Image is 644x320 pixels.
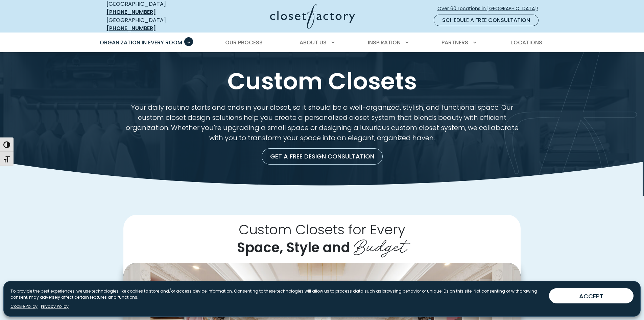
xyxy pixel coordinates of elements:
[10,288,544,300] p: To provide the best experiences, we use technologies like cookies to store and/or access device i...
[549,288,634,303] button: ACCEPT
[106,16,205,33] div: [GEOGRAPHIC_DATA]
[41,303,69,310] a: Privacy Policy
[100,39,182,46] span: Organization in Every Room
[434,15,539,26] a: Schedule a Free Consultation
[442,39,468,46] span: Partners
[511,39,542,46] span: Locations
[354,231,407,258] span: Budget
[106,24,156,32] a: [PHONE_NUMBER]
[300,39,327,46] span: About Us
[10,303,38,310] a: Cookie Policy
[368,39,401,46] span: Inspiration
[437,5,544,12] span: Over 60 Locations in [GEOGRAPHIC_DATA]!
[123,102,521,143] p: Your daily routine starts and ends in your closet, so it should be a well-organized, stylish, and...
[95,33,549,52] nav: Primary Menu
[262,148,383,165] a: Get a Free Design Consultation
[437,3,544,15] a: Over 60 Locations in [GEOGRAPHIC_DATA]!
[105,68,539,94] h1: Custom Closets
[225,39,263,46] span: Our Process
[239,220,405,239] span: Custom Closets for Every
[106,8,156,16] a: [PHONE_NUMBER]
[237,238,350,257] span: Space, Style and
[270,4,355,29] img: Closet Factory Logo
